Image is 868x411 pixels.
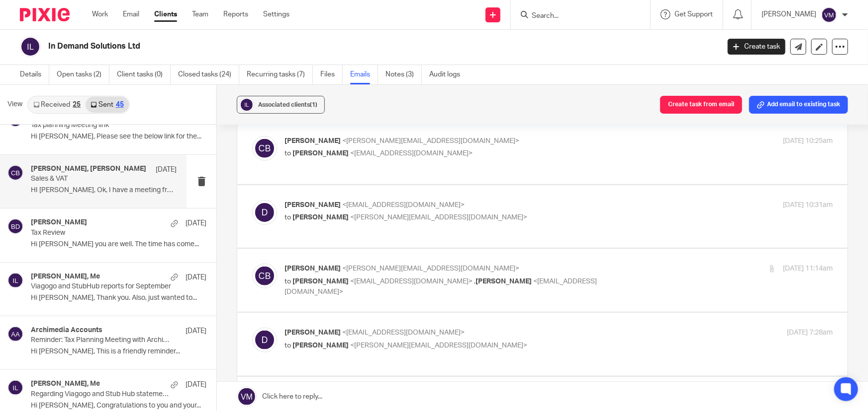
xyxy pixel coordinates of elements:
span: [PERSON_NAME] [292,214,349,221]
span: to [285,278,291,285]
button: Add email to existing task [749,96,848,114]
a: Clients [154,9,177,19]
a: Emails [350,65,378,84]
a: Files [320,65,343,84]
span: (1) [310,102,317,108]
img: svg%3E [7,165,23,181]
span: <[PERSON_NAME][EMAIL_ADDRESS][DOMAIN_NAME]> [350,214,527,221]
span: immediately on the number (t) above, and delete the message from your computer. You may not copy ... [109,160,520,166]
p: Hi [PERSON_NAME], Thank you. Also, just wanted to... [31,294,206,302]
button: Create task from email [660,96,742,114]
span: to [285,214,291,221]
h4: Archimedia Accounts [31,326,102,335]
h4: [PERSON_NAME], [PERSON_NAME] [31,165,146,173]
img: svg%3E [252,200,277,225]
p: Reminder: Tax Planning Meeting with Archimedia Accounts at 02:00pm ([GEOGRAPHIC_DATA], [GEOGRAPHI... [31,336,172,344]
div: 25 [73,101,81,108]
span: [PERSON_NAME] [292,342,349,349]
span: <[EMAIL_ADDRESS][DOMAIN_NAME]> [342,329,465,336]
p: [DATE] [156,165,177,175]
span: Associated clients [258,102,317,108]
span: to [285,342,291,349]
img: svg%3E [7,380,23,396]
p: Tax Review [31,229,172,237]
p: [DATE] [186,380,206,390]
img: svg%3E [252,264,277,288]
div: 45 [116,101,124,108]
img: svg%3E [252,136,277,161]
span: to [285,150,291,157]
span: [PERSON_NAME] [476,278,532,285]
h4: [PERSON_NAME], Me [31,380,100,388]
a: Client tasks (0) [117,65,171,84]
a: Audit logs [429,65,468,84]
input: Search [531,12,620,21]
p: Regarding Viagogo and Stub Hub statements [31,390,172,399]
span: [PERSON_NAME] [285,137,341,144]
img: svg%3E [252,328,277,352]
p: Viagogo and StubHub reports for September [31,282,172,291]
a: Recurring tasks (7) [247,65,313,84]
p: HI [PERSON_NAME], Ok, I have a meeting from 10 until... [31,186,177,195]
span: [PERSON_NAME] [292,150,349,157]
p: Hi [PERSON_NAME] you are well. The time has come... [31,240,206,249]
a: Open tasks (2) [57,65,109,84]
span: <[PERSON_NAME][EMAIL_ADDRESS][DOMAIN_NAME]> [342,265,519,272]
span: <[EMAIL_ADDRESS][DOMAIN_NAME]> [285,278,597,295]
h4: [PERSON_NAME], Me [31,273,100,281]
span: <[EMAIL_ADDRESS][DOMAIN_NAME]> [350,150,473,157]
span: Archimedia Accountancy Services [10,181,90,187]
span: [PERSON_NAME] [292,278,349,285]
a: Received25 [28,97,86,113]
p: Tax planning Meeting link [31,121,172,130]
a: Sent45 [86,97,128,113]
a: Details [20,65,49,84]
img: svg%3E [7,218,23,234]
span: [PERSON_NAME] [285,265,341,272]
p: [DATE] 7:28am [787,328,833,338]
a: Notes (3) [386,65,422,84]
a: [PERSON_NAME][EMAIL_ADDRESS][DOMAIN_NAME] [20,119,187,127]
p: Hi [PERSON_NAME], Congratulations to you and your... [31,402,206,410]
a: Email [123,9,139,19]
h2: In Demand Solutions Ltd [48,41,580,52]
span: [PERSON_NAME] [285,329,341,336]
img: svg%3E [7,326,23,342]
a: Reports [223,9,248,19]
span: Archimedia Accountancy Services [30,160,110,166]
img: svg%3E [7,273,23,288]
a: Create task [728,39,785,55]
span: [PERSON_NAME] [285,202,341,208]
h4: [PERSON_NAME] [31,218,87,227]
p: [DATE] 10:25am [783,136,833,146]
img: svg%3E [239,97,254,112]
button: Associated clients(1) [237,96,325,114]
span: Get Support [675,11,713,18]
p: [DATE] [186,273,206,282]
p: Hi [PERSON_NAME], This is a friendly reminder... [31,347,206,356]
span: <[PERSON_NAME][EMAIL_ADDRESS][DOMAIN_NAME]> [342,137,519,144]
a: Closed tasks (24) [178,65,239,84]
p: Sales & VAT [31,175,148,183]
span: 0115 9226282 [85,109,127,117]
p: [PERSON_NAME] [762,9,816,19]
span: <[PERSON_NAME][EMAIL_ADDRESS][DOMAIN_NAME]> [350,342,527,349]
p: [DATE] 11:14am [783,264,833,274]
p: [DATE] [186,218,206,228]
p: [DATE] 10:31am [783,200,833,210]
span: , [474,278,476,285]
span: <[EMAIL_ADDRESS][DOMAIN_NAME]> [342,202,465,208]
span: <[EMAIL_ADDRESS][DOMAIN_NAME]> [350,278,473,285]
a: Settings [263,9,289,19]
a: Team [192,9,208,19]
p: [DATE] [186,326,206,336]
img: Pixie [20,8,70,21]
a: Work [92,9,108,19]
span: View [7,99,22,110]
img: svg%3E [20,36,41,57]
img: svg%3E [821,7,837,23]
p: Hi [PERSON_NAME], Please see the below link for the... [31,133,206,141]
